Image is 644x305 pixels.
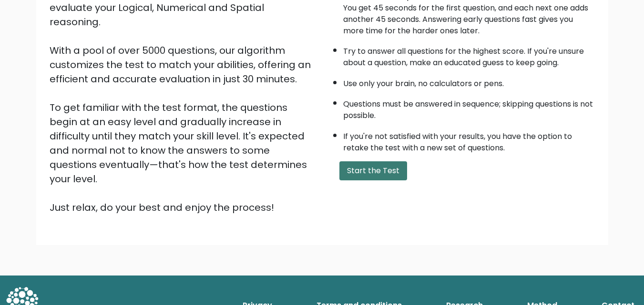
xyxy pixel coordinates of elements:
li: Use only your brain, no calculators or pens. [343,73,595,89]
button: Start the Test [339,161,407,180]
li: Questions must be answered in sequence; skipping questions is not possible. [343,94,595,121]
li: Try to answer all questions for the highest score. If you're unsure about a question, make an edu... [343,41,595,69]
li: If you're not satisfied with your results, you have the option to retake the test with a new set ... [343,126,595,154]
